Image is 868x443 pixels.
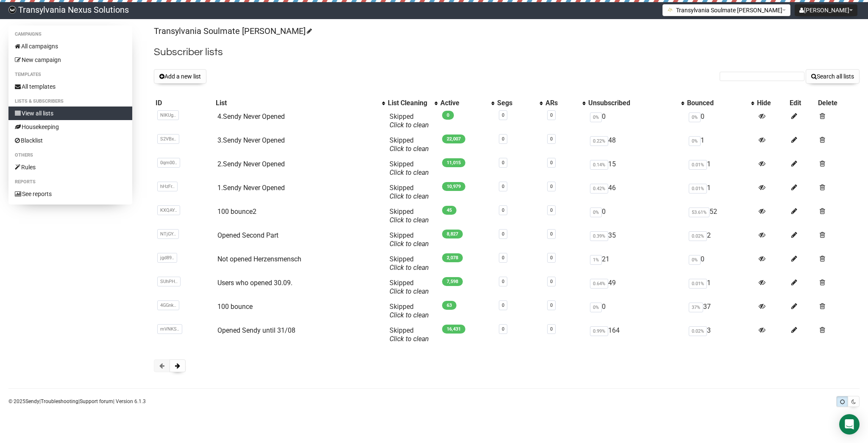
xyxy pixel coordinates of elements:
[8,29,132,39] li: Campaigns
[685,133,755,157] td: 1
[587,133,685,157] td: 48
[8,120,132,134] a: Housekeeping
[587,97,685,109] th: Unsubscribed: No sort applied, activate to apply an ascending sort
[502,303,504,308] a: 0
[550,112,553,118] a: 0
[442,301,456,310] span: 63
[157,324,182,334] span: mVNKS..
[502,255,504,261] a: 0
[8,107,132,120] a: View all lists
[685,252,755,275] td: 0
[389,287,429,295] a: Click to clean
[389,121,429,129] a: Click to clean
[587,157,685,180] td: 15
[590,303,602,312] span: 0%
[685,180,755,204] td: 1
[157,277,181,286] span: SUhPH..
[790,99,814,107] div: Edit
[587,252,685,275] td: 21
[689,207,709,217] span: 53.61%
[389,168,429,177] a: Click to clean
[154,69,206,84] button: Add a new list
[389,160,429,177] span: Skipped
[41,398,78,404] a: Troubleshooting
[502,136,504,142] a: 0
[685,204,755,228] td: 52
[689,160,707,170] span: 0.01%
[502,112,504,118] a: 0
[389,192,429,200] a: Click to clean
[389,311,429,319] a: Click to clean
[550,326,553,332] a: 0
[154,97,214,109] th: ID: No sort applied, sorting is disabled
[587,228,685,252] td: 35
[685,275,755,299] td: 1
[442,135,465,143] span: 22,007
[662,4,790,16] button: Transylvania Soulmate [PERSON_NAME]
[388,99,430,107] div: List Cleaning
[389,264,429,272] a: Click to clean
[156,99,212,107] div: ID
[217,160,285,168] a: 2.Sendy Never Opened
[689,184,707,193] span: 0.01%
[389,207,429,224] span: Skipped
[442,158,465,167] span: 11,015
[157,158,180,168] span: 0qm00..
[497,99,535,107] div: Segs
[839,414,860,435] div: Open Intercom Messenger
[440,99,487,107] div: Active
[217,326,295,334] a: Opened Sendy until 31/08
[389,326,429,343] span: Skipped
[587,109,685,133] td: 0
[8,177,132,187] li: Reports
[502,184,504,189] a: 0
[818,99,858,107] div: Delete
[590,207,602,217] span: 0%
[685,97,755,109] th: Bounced: No sort applied, activate to apply an ascending sort
[157,205,180,215] span: KXQAY..
[685,228,755,252] td: 2
[689,255,701,265] span: 0%
[389,335,429,343] a: Click to clean
[685,299,755,323] td: 37
[588,99,677,107] div: Unsubscribed
[154,45,860,60] h2: Subscriber lists
[550,136,553,142] a: 0
[442,182,465,191] span: 10,979
[587,204,685,228] td: 0
[217,255,301,263] a: Not opened Herzensmensch
[545,99,578,107] div: ARs
[587,180,685,204] td: 46
[587,275,685,299] td: 49
[157,300,179,310] span: 4GGnk..
[544,97,586,109] th: ARs: No sort applied, activate to apply an ascending sort
[685,157,755,180] td: 1
[8,187,132,201] a: See reports
[157,182,178,191] span: hHzFr..
[687,99,747,107] div: Bounced
[389,255,429,272] span: Skipped
[590,326,608,336] span: 0.99%
[667,6,674,13] img: 1.png
[590,279,608,289] span: 0.64%
[8,6,16,14] img: 586cc6b7d8bc403f0c61b981d947c989
[816,97,860,109] th: Delete: No sort applied, sorting is disabled
[214,97,386,109] th: List: No sort applied, activate to apply an ascending sort
[216,99,378,107] div: List
[389,303,429,319] span: Skipped
[217,184,285,192] a: 1.Sendy Never Opened
[442,230,463,238] span: 8,827
[8,80,132,93] a: All templates
[217,112,285,121] a: 4.Sendy Never Opened
[157,134,179,144] span: S2VBx..
[8,70,132,80] li: Templates
[217,207,256,216] a: 100 bounce2
[550,231,553,237] a: 0
[389,112,429,129] span: Skipped
[154,26,311,36] a: Transylvania Soulmate [PERSON_NAME]
[25,398,39,404] a: Sendy
[389,145,429,153] a: Click to clean
[502,207,504,213] a: 0
[550,279,553,284] a: 0
[795,4,857,16] button: [PERSON_NAME]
